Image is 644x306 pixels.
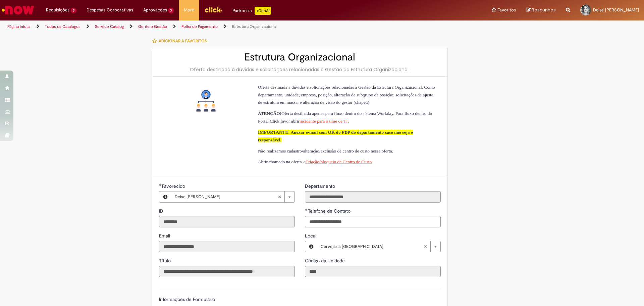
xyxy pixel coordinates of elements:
[46,7,69,13] span: Requisições
[255,7,271,15] p: +GenAi
[258,159,305,164] span: Abrir chamado na oferta >
[305,258,346,264] span: Somente leitura - Código da Unidade
[87,7,133,13] span: Despesas Corporativas
[305,208,308,211] span: Obrigatório Preenchido
[159,257,172,264] label: Somente leitura - Título
[308,208,352,214] span: Telefone de Contato
[159,208,165,214] label: Somente leitura - ID
[71,8,76,13] span: 3
[526,7,556,13] a: Rascunhos
[159,233,171,239] span: Somente leitura - Email
[532,7,556,13] span: Rascunhos
[159,232,171,239] label: Somente leitura - Email
[305,191,441,203] input: Departamento
[159,66,441,73] div: Oferta destinada à dúvidas e solicitações relacionadas à Gestão da Estrutura Organizacional.
[258,111,432,124] span: Oferta destinada apenas para fluxo dentro do sistema Workday. Para fluxo dentro do Portal Click f...
[159,266,295,277] input: Título
[159,191,171,202] button: Favorecido, Visualizar este registro Deise Charlise Benetti De Oliveira
[159,183,162,186] span: Obrigatório Preenchido
[348,119,349,124] span: .
[274,191,284,202] abbr: Limpar campo Favorecido
[305,266,441,277] input: Código da Unidade
[159,52,441,63] h2: Estrutura Organizacional
[232,7,271,15] div: Padroniza
[168,8,174,13] span: 3
[420,241,430,252] abbr: Limpar campo Local
[497,7,516,13] span: Favoritos
[305,233,318,239] span: Local
[184,7,194,13] span: More
[45,24,80,29] a: Todos os Catálogos
[162,183,186,189] span: Necessários - Favorecido
[258,111,281,116] span: ATENÇÃO!
[317,241,440,252] a: Cervejaria [GEOGRAPHIC_DATA]Limpar campo Local
[305,241,317,252] button: Local, Visualizar este registro Cervejaria Rio de Janeiro
[5,20,424,33] ul: Trilhas de página
[305,159,372,164] a: Criação/bloqueio de Centro de Custo
[204,5,222,15] img: click_logo_yellow_360x200.png
[171,191,294,202] a: Deise [PERSON_NAME]Limpar campo Favorecido
[138,24,167,29] a: Gente e Gestão
[159,296,215,302] label: Informações de Formulário
[305,183,336,189] label: Somente leitura - Departamento
[195,90,217,112] img: Estrutura Organizacional
[258,85,435,105] span: Oferta destinada a dúvidas e solicitações relacionadas à Gestão da Estrutura Organizacional. Como...
[305,216,441,227] input: Telefone de Contato
[1,3,35,17] img: ServiceNow
[159,38,207,44] span: Adicionar a Favoritos
[159,258,172,264] span: Somente leitura - Título
[175,191,278,202] span: Deise [PERSON_NAME]
[159,241,295,252] input: Email
[321,241,424,252] span: Cervejaria [GEOGRAPHIC_DATA]
[159,208,165,214] span: Somente leitura - ID
[305,257,346,264] label: Somente leitura - Código da Unidade
[305,183,336,189] span: Somente leitura - Departamento
[7,24,31,29] a: Página inicial
[152,34,211,48] button: Adicionar a Favoritos
[143,7,167,13] span: Aprovações
[593,7,639,13] span: Deise [PERSON_NAME]
[258,148,393,154] span: Não realizamos cadastro/alteração/exclusão de centro de custo nessa oferta.
[232,24,277,29] a: Estrutura Organizacional
[258,130,413,142] span: IMPORTANTE: Anexar e-mail com OK do PBP do departamento caso não seja o responsável.
[95,24,124,29] a: Service Catalog
[181,24,218,29] a: Folha de Pagamento
[159,216,295,227] input: ID
[300,119,348,124] a: incidente para o time de TI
